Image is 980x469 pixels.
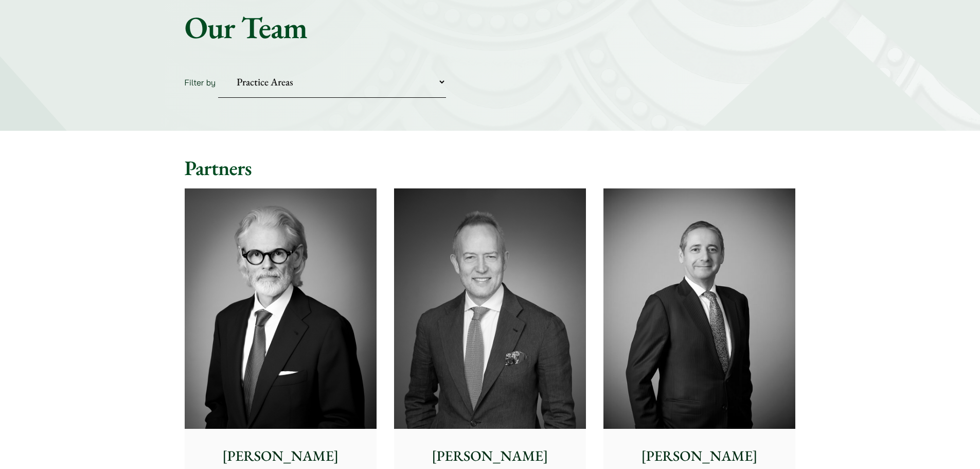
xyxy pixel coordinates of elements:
[185,9,796,46] h1: Our Team
[185,155,796,180] h2: Partners
[185,77,216,88] label: Filter by
[193,445,368,467] p: [PERSON_NAME]
[402,445,578,467] p: [PERSON_NAME]
[612,445,787,467] p: [PERSON_NAME]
